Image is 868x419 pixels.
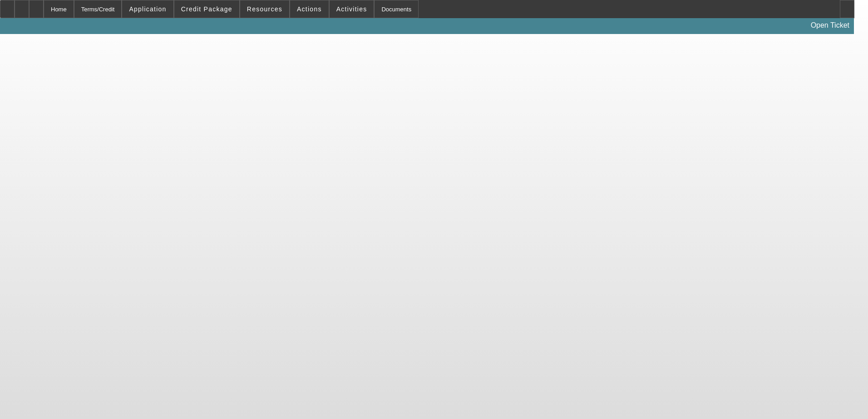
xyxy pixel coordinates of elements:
button: Actions [290,0,329,18]
a: Open Ticket [807,18,853,33]
span: Credit Package [181,5,232,13]
span: Resources [247,5,282,13]
button: Activities [330,0,374,18]
button: Credit Package [174,0,239,18]
span: Actions [297,5,322,13]
span: Application [129,5,166,13]
button: Application [122,0,173,18]
span: Activities [336,5,367,13]
button: Resources [240,0,289,18]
